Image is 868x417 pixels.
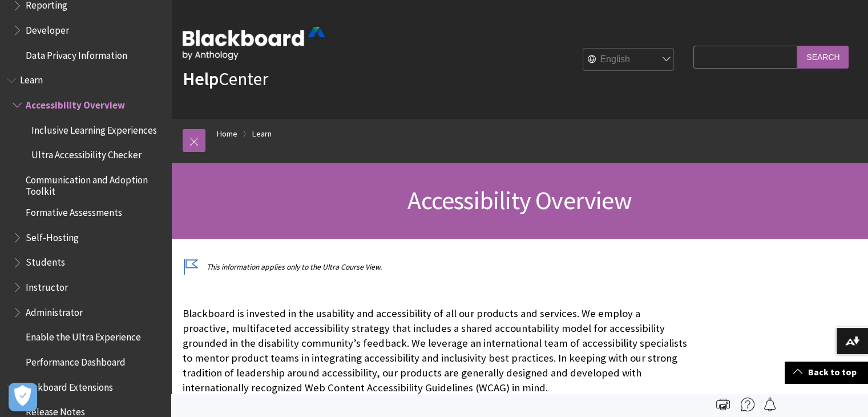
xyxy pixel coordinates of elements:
button: Apri preferenze [9,383,37,411]
span: Instructor [26,278,68,293]
span: Developer [26,21,69,36]
a: Learn [252,127,272,141]
span: Data Privacy Information [26,46,127,61]
select: Site Language Selector [583,49,675,71]
span: Inclusive Learning Experiences [31,121,157,136]
span: Enable the Ultra Experience [26,328,141,343]
a: HelpCenter [183,67,268,90]
span: Accessibility Overview [407,185,631,216]
span: Accessibility Overview [26,95,125,111]
img: Blackboard by Anthology [183,27,325,60]
img: More help [741,398,754,411]
span: Administrator [26,303,83,318]
a: Home [217,127,237,141]
p: Blackboard is invested in the usability and accessibility of all our products and services. We em... [183,306,688,396]
span: Self-Hosting [26,228,79,243]
nav: Book outline for Blackboard Learn Help [7,71,164,372]
img: Print [716,398,730,411]
span: Formative Assessments [26,203,122,218]
a: Back to top [785,362,868,383]
span: Learn [20,71,43,86]
strong: Help [183,67,219,90]
img: Follow this page [763,398,777,411]
span: Performance Dashboard [26,352,126,368]
span: Blackboard Extensions [20,378,113,393]
input: Search [797,46,849,68]
span: Ultra Accessibility Checker [31,146,142,161]
span: Communication and Adoption Toolkit [26,170,163,197]
span: Students [26,253,65,268]
p: This information applies only to the Ultra Course View. [183,262,688,272]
